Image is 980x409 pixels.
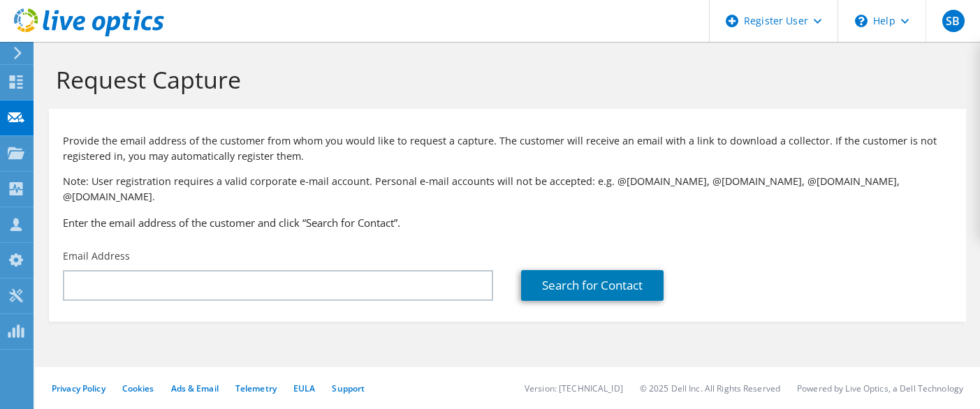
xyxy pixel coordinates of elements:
li: Version: [TECHNICAL_ID] [525,382,623,394]
li: Powered by Live Optics, a Dell Technology [797,382,963,394]
p: Provide the email address of the customer from whom you would like to request a capture. The cust... [63,133,952,164]
a: Search for Contact [521,270,664,301]
svg: \n [855,15,868,27]
a: Ads & Email [171,382,219,394]
h1: Request Capture [56,65,952,94]
a: Privacy Policy [52,382,105,394]
a: Support [332,382,365,394]
a: Cookies [122,382,154,394]
span: SB [942,10,965,32]
a: EULA [293,382,315,394]
li: © 2025 Dell Inc. All Rights Reserved [640,382,780,394]
label: Email Address [63,249,130,263]
a: Telemetry [235,382,277,394]
h3: Enter the email address of the customer and click “Search for Contact”. [63,215,952,230]
p: Note: User registration requires a valid corporate e-mail account. Personal e-mail accounts will ... [63,174,952,204]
